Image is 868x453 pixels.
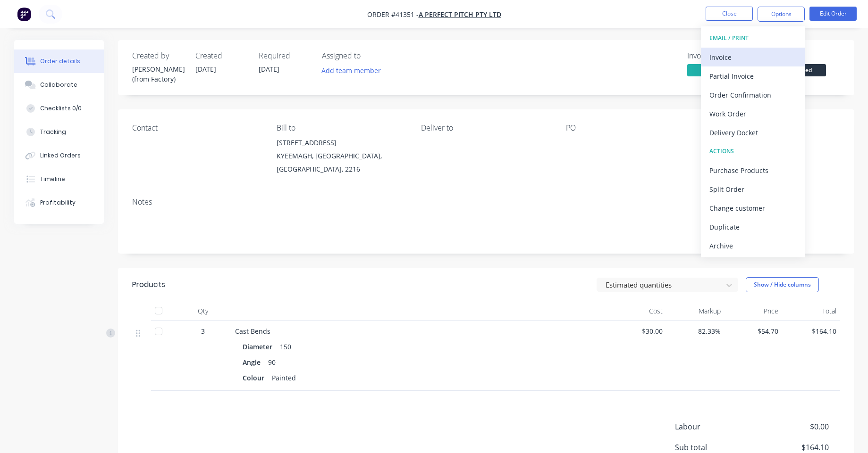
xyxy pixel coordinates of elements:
div: 150 [276,340,295,354]
div: KYEEMAGH, [GEOGRAPHIC_DATA], [GEOGRAPHIC_DATA], 2216 [277,149,406,176]
span: $164.10 [786,326,836,336]
div: Order details [40,57,80,66]
span: Labour [675,421,759,432]
div: Notes [132,198,840,206]
span: [DATE] [259,65,279,74]
div: Angle [243,355,264,369]
div: Partial Invoice [709,69,796,83]
button: Edit Order [809,7,857,21]
div: [STREET_ADDRESS] [277,136,406,149]
div: Contact [132,124,261,132]
div: Collaborate [40,81,77,89]
div: Qty [175,302,231,321]
div: Checklists 0/0 [40,104,82,113]
div: Price [725,302,783,321]
span: $0.00 [758,421,828,432]
div: Order Confirmation [709,88,796,102]
div: Markup [666,302,725,321]
div: Change customer [709,201,796,215]
div: EMAIL / PRINT [709,32,796,44]
button: Order details [14,49,104,73]
div: Created by [132,51,184,60]
span: Yes [687,64,744,76]
div: Tracking [40,128,66,136]
div: Invoice [709,50,796,64]
div: Archive [709,239,796,253]
div: 90 [264,355,279,369]
button: Add team member [316,64,386,77]
div: Painted [268,371,300,385]
div: [PERSON_NAME] (from Factory) [132,64,184,84]
button: Options [758,7,805,22]
div: Timeline [40,175,65,183]
div: Purchase Products [709,164,796,177]
div: Products [132,279,165,290]
button: Tracking [14,120,104,144]
span: $164.10 [758,442,828,453]
span: [DATE] [195,65,216,74]
span: Cast Bends [235,327,270,336]
div: Linked Orders [40,151,81,160]
div: Required [259,51,311,60]
button: Profitability [14,191,104,214]
span: $30.00 [613,326,663,336]
span: $54.70 [728,326,779,336]
div: Diameter [243,340,276,354]
div: ACTIONS [709,145,796,157]
button: Linked Orders [14,144,104,167]
div: Total [782,302,840,321]
div: Invoiced [687,51,758,60]
div: Work Order [709,107,796,121]
div: Cost [609,302,667,321]
div: PO [566,124,695,132]
span: Order #41351 - [367,10,419,19]
div: Created [195,51,247,60]
img: Factory [17,7,31,21]
button: Close [706,7,753,21]
div: Duplicate [709,220,796,234]
div: Split Order [709,182,796,196]
div: Deliver to [421,124,550,132]
div: Profitability [40,198,76,207]
span: Sub total [675,442,759,453]
button: Show / Hide columns [746,277,819,292]
div: Bill to [277,124,406,132]
div: Delivery Docket [709,126,796,140]
button: Timeline [14,167,104,191]
span: 3 [201,326,205,336]
span: 82.33% [670,326,721,336]
button: Checklists 0/0 [14,97,104,120]
a: A PERFECT PITCH PTY LTD [419,10,501,19]
div: [STREET_ADDRESS]KYEEMAGH, [GEOGRAPHIC_DATA], [GEOGRAPHIC_DATA], 2216 [277,136,406,176]
div: Colour [243,371,268,385]
button: Collaborate [14,73,104,97]
div: Assigned to [322,51,416,60]
button: Add team member [322,64,386,77]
